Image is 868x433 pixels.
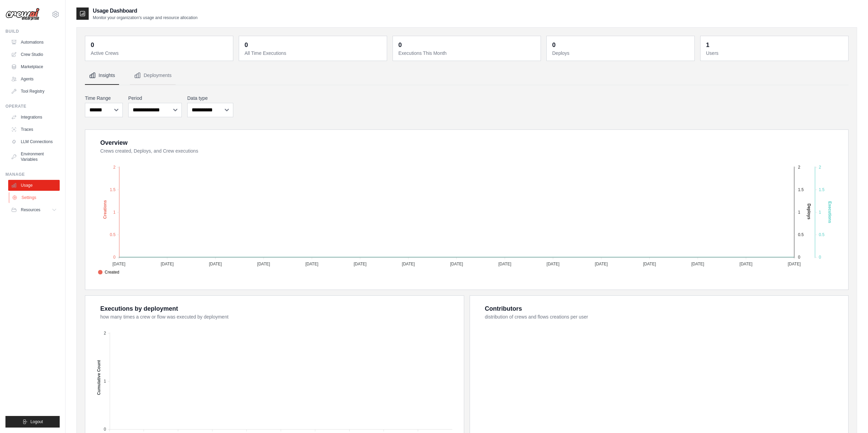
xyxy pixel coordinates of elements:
[8,180,60,191] a: Usage
[485,304,522,313] div: Contributors
[97,360,101,395] text: Cumulative Count
[113,255,116,260] tspan: 0
[8,49,60,60] a: Crew Studio
[798,255,800,260] tspan: 0
[398,40,402,50] div: 0
[245,50,383,57] dt: All Time Executions
[5,104,60,109] div: Operate
[209,262,222,266] tspan: [DATE]
[819,255,821,260] tspan: 0
[706,40,709,50] div: 1
[807,203,811,219] text: Deploys
[8,149,60,165] a: Environment Variables
[85,66,849,85] nav: Tabs
[8,112,60,123] a: Integrations
[104,379,106,384] tspan: 1
[552,40,556,50] div: 0
[110,187,116,192] tspan: 1.5
[798,165,800,170] tspan: 2
[110,232,116,237] tspan: 0.5
[93,7,197,15] h2: Usage Dashboard
[100,138,128,148] div: Overview
[706,50,844,57] dt: Users
[5,8,40,21] img: Logo
[798,187,804,192] tspan: 1.5
[93,15,197,20] p: Monitor your organization's usage and resource allocation
[595,262,608,266] tspan: [DATE]
[5,416,60,428] button: Logout
[398,50,536,57] dt: Executions This Month
[113,262,126,266] tspan: [DATE]
[103,200,107,219] text: Creations
[187,95,233,102] label: Data type
[98,269,119,275] span: Created
[819,210,821,215] tspan: 1
[498,262,511,266] tspan: [DATE]
[5,29,60,34] div: Build
[450,262,463,266] tspan: [DATE]
[643,262,656,266] tspan: [DATE]
[798,210,800,215] tspan: 1
[8,204,60,215] button: Resources
[485,313,840,320] dt: distribution of crews and flows creations per user
[402,262,415,266] tspan: [DATE]
[788,262,801,266] tspan: [DATE]
[827,201,832,223] text: Executions
[798,232,804,237] tspan: 0.5
[819,165,821,170] tspan: 2
[5,172,60,177] div: Manage
[113,165,116,170] tspan: 2
[161,262,174,266] tspan: [DATE]
[104,331,106,336] tspan: 2
[130,66,176,85] button: Deployments
[739,262,752,266] tspan: [DATE]
[257,262,270,266] tspan: [DATE]
[819,187,825,192] tspan: 1.5
[8,61,60,72] a: Marketplace
[552,50,690,57] dt: Deploys
[9,192,60,203] a: Settings
[104,427,106,432] tspan: 0
[30,419,43,424] span: Logout
[100,148,840,154] dt: Crews created, Deploys, and Crew executions
[8,136,60,147] a: LLM Connections
[91,50,229,57] dt: Active Crews
[91,40,94,50] div: 0
[85,95,123,102] label: Time Range
[85,66,119,85] button: Insights
[128,95,182,102] label: Period
[305,262,318,266] tspan: [DATE]
[113,210,116,215] tspan: 1
[100,304,178,313] div: Executions by deployment
[691,262,704,266] tspan: [DATE]
[245,40,248,50] div: 0
[819,232,825,237] tspan: 0.5
[8,37,60,48] a: Automations
[354,262,367,266] tspan: [DATE]
[8,86,60,97] a: Tool Registry
[547,262,560,266] tspan: [DATE]
[21,207,40,213] span: Resources
[8,124,60,135] a: Traces
[8,74,60,84] a: Agents
[100,313,456,320] dt: how many times a crew or flow was executed by deployment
